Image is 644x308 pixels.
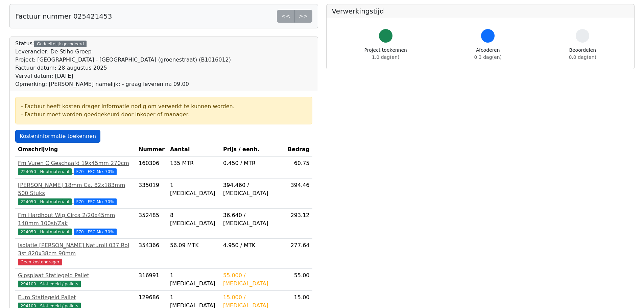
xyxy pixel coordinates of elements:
[223,211,282,228] div: 36.640 / [MEDICAL_DATA]
[167,143,220,157] th: Aantal
[15,64,231,72] div: Factuur datum: 28 augustus 2025
[18,241,133,266] a: Isolatie [PERSON_NAME] Naturoll 037 Rol 3st 820x38cm 90mmGeen kostendrager
[223,181,282,197] div: 394.460 / [MEDICAL_DATA]
[18,241,133,258] div: Isolatie [PERSON_NAME] Naturoll 037 Rol 3st 820x38cm 90mm
[223,159,282,167] div: 0.450 / MTR
[15,80,231,88] div: Opmerking: [PERSON_NAME] namelijk: - graag leveren na 09.00
[569,47,596,61] div: Beoordelen
[18,271,133,280] div: Gipsplaat Statiegeld Pallet
[15,143,136,157] th: Omschrijving
[15,12,112,20] h5: Factuur nummer 025421453
[136,239,167,269] td: 354366
[74,198,117,205] span: F70 - FSC Mix 70%
[74,168,117,175] span: F70 - FSC Mix 70%
[15,130,100,143] a: Kosteninformatie toekennen
[284,209,312,239] td: 293.12
[18,181,133,206] a: [PERSON_NAME] 18mm Ca. 82x183mm 500 Stuks224050 - Houtmateriaal F70 - FSC Mix 70%
[170,241,218,250] div: 56.09 MTK
[74,229,117,235] span: F70 - FSC Mix 70%
[15,48,231,56] div: Leverancier: De Stiho Groep
[170,159,218,167] div: 135 MTR
[18,198,72,205] span: 224050 - Houtmateriaal
[18,281,81,287] span: 294100 - Statiegeld / pallets
[284,239,312,269] td: 277.64
[18,293,133,302] div: Euro Statiegeld Pallet
[284,157,312,179] td: 60.75
[18,271,133,288] a: Gipsplaat Statiegeld Pallet294100 - Statiegeld / pallets
[170,181,218,197] div: 1 [MEDICAL_DATA]
[223,241,282,250] div: 4.950 / MTK
[18,159,133,167] div: Fm Vuren C Geschaafd 19x45mm 270cm
[18,168,72,175] span: 224050 - Houtmateriaal
[136,209,167,239] td: 352485
[15,72,231,80] div: Verval datum: [DATE]
[474,54,502,60] span: 0.3 dag(en)
[18,229,72,235] span: 224050 - Houtmateriaal
[15,56,231,64] div: Project: [GEOGRAPHIC_DATA] - [GEOGRAPHIC_DATA] (groenestraat) (B1016012)
[18,211,133,236] a: Fm Hardhout Wig Circa 2/20x45mm 140mm 100st/Zak224050 - Houtmateriaal F70 - FSC Mix 70%
[474,47,502,61] div: Afcoderen
[18,181,133,197] div: [PERSON_NAME] 18mm Ca. 82x183mm 500 Stuks
[284,269,312,291] td: 55.00
[284,143,312,157] th: Bedrag
[34,41,87,47] div: Gedeeltelijk gecodeerd
[21,102,307,111] div: - Factuur heeft kosten drager informatie nodig om verwerkt te kunnen worden.
[364,47,407,61] div: Project toekennen
[136,269,167,291] td: 316991
[18,211,133,228] div: Fm Hardhout Wig Circa 2/20x45mm 140mm 100st/Zak
[136,143,167,157] th: Nummer
[21,111,307,119] div: - Factuur moet worden goedgekeurd door inkoper of manager.
[332,7,629,15] h5: Verwerkingstijd
[136,179,167,209] td: 335019
[170,211,218,228] div: 8 [MEDICAL_DATA]
[372,54,399,60] span: 1.0 dag(en)
[220,143,284,157] th: Prijs / eenh.
[18,259,62,265] span: Geen kostendrager
[569,54,596,60] span: 0.0 dag(en)
[284,179,312,209] td: 394.46
[170,271,218,288] div: 1 [MEDICAL_DATA]
[136,157,167,179] td: 160306
[223,271,282,288] div: 55.000 / [MEDICAL_DATA]
[15,40,231,88] div: Status:
[18,159,133,175] a: Fm Vuren C Geschaafd 19x45mm 270cm224050 - Houtmateriaal F70 - FSC Mix 70%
